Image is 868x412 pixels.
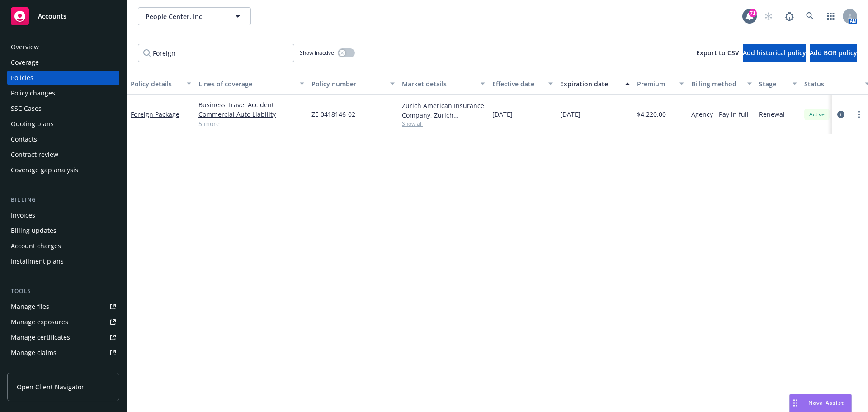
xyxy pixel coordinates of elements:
[759,109,785,119] span: Renewal
[311,109,355,119] span: ZE 0418146-02
[780,7,798,25] a: Report a Bug
[822,7,840,25] a: Switch app
[300,49,334,57] span: Show inactive
[11,239,61,253] div: Account charges
[11,40,39,54] div: Overview
[198,79,294,89] div: Lines of coverage
[17,382,84,392] span: Open Client Navigator
[11,361,53,375] div: Manage BORs
[11,71,33,85] div: Policies
[198,119,304,128] a: 5 more
[11,132,37,147] div: Contacts
[808,110,826,118] span: Active
[11,299,49,314] div: Manage files
[835,109,846,120] a: circleInformation
[7,254,119,269] a: Installment plans
[11,147,58,162] div: Contract review
[7,132,119,147] a: Contacts
[743,44,806,62] button: Add historical policy
[308,73,398,95] button: Policy number
[789,394,852,412] button: Nova Assist
[146,12,224,21] span: People Center, Inc
[11,346,57,360] div: Manage claims
[759,79,787,89] div: Stage
[11,163,78,177] div: Coverage gap analysis
[138,7,251,25] button: People Center, Inc
[696,44,739,62] button: Export to CSV
[688,73,755,95] button: Billing method
[131,110,179,118] a: Foreign Package
[198,100,304,109] a: Business Travel Accident
[691,109,749,119] span: Agency - Pay in full
[7,117,119,131] a: Quoting plans
[7,315,119,329] a: Manage exposures
[7,71,119,85] a: Policies
[398,73,489,95] button: Market details
[633,73,688,95] button: Premium
[743,48,806,57] span: Add historical policy
[7,287,119,296] div: Tools
[127,73,195,95] button: Policy details
[7,163,119,177] a: Coverage gap analysis
[7,86,119,100] a: Policy changes
[755,73,801,95] button: Stage
[7,223,119,238] a: Billing updates
[11,208,35,223] div: Invoices
[131,79,181,89] div: Policy details
[195,73,308,95] button: Lines of coverage
[560,109,580,119] span: [DATE]
[7,147,119,162] a: Contract review
[11,315,68,329] div: Manage exposures
[637,109,666,119] span: $4,220.00
[854,109,864,120] a: more
[11,55,39,70] div: Coverage
[11,330,70,345] div: Manage certificates
[11,117,54,131] div: Quoting plans
[560,79,620,89] div: Expiration date
[808,399,844,407] span: Nova Assist
[402,120,485,128] span: Show all
[11,101,42,116] div: SSC Cases
[7,101,119,116] a: SSC Cases
[810,44,857,62] button: Add BOR policy
[7,330,119,345] a: Manage certificates
[198,109,304,119] a: Commercial Auto Liability
[801,7,819,25] a: Search
[790,394,801,412] div: Drag to move
[7,239,119,253] a: Account charges
[311,79,385,89] div: Policy number
[637,79,674,89] div: Premium
[492,79,543,89] div: Effective date
[557,73,633,95] button: Expiration date
[696,48,739,57] span: Export to CSV
[402,101,485,120] div: Zurich American Insurance Company, Zurich Insurance Group
[7,40,119,54] a: Overview
[810,48,857,57] span: Add BOR policy
[691,79,742,89] div: Billing method
[7,4,119,29] a: Accounts
[7,361,119,375] a: Manage BORs
[11,86,55,100] div: Policy changes
[804,79,859,89] div: Status
[11,223,57,238] div: Billing updates
[138,44,294,62] input: Filter by keyword...
[749,9,757,17] div: 71
[402,79,475,89] div: Market details
[38,13,66,20] span: Accounts
[7,299,119,314] a: Manage files
[11,254,64,269] div: Installment plans
[7,208,119,223] a: Invoices
[759,7,778,25] a: Start snowing
[7,55,119,70] a: Coverage
[7,346,119,360] a: Manage claims
[492,109,513,119] span: [DATE]
[7,195,119,204] div: Billing
[489,73,557,95] button: Effective date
